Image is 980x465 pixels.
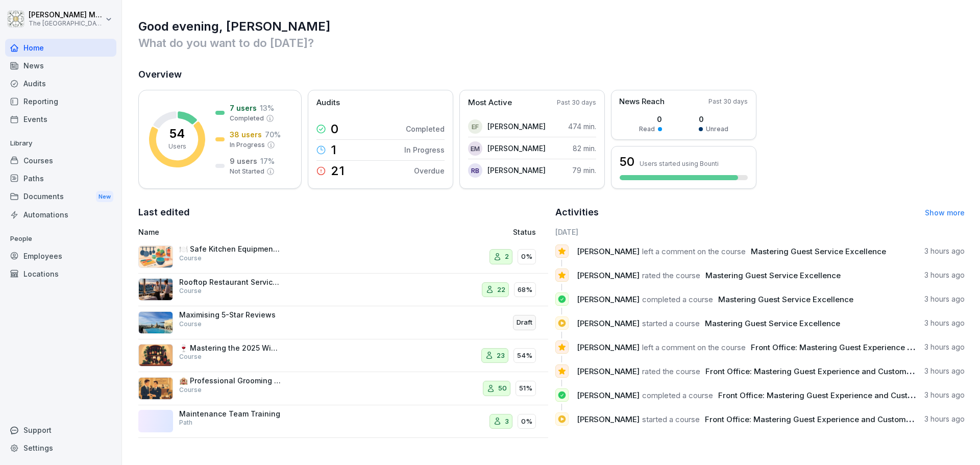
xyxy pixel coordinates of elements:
[924,342,965,352] p: 3 hours ago
[265,129,281,140] p: 70 %
[497,285,505,295] p: 22
[230,167,264,176] p: Not Started
[331,144,336,156] p: 1
[706,125,728,134] p: Unread
[924,294,965,304] p: 3 hours ago
[577,414,640,424] span: [PERSON_NAME]
[577,295,640,304] span: [PERSON_NAME]
[708,97,748,106] p: Past 30 days
[642,271,700,280] span: rated the course
[487,165,546,176] p: [PERSON_NAME]
[513,227,536,237] p: Status
[179,409,281,419] p: Maintenance Team Training
[518,285,532,295] p: 68%
[179,418,192,427] p: Path
[519,383,532,394] p: 51%
[487,143,546,154] p: [PERSON_NAME]
[924,390,965,400] p: 3 hours ago
[5,169,116,187] a: Paths
[577,271,640,280] span: [PERSON_NAME]
[577,390,640,400] span: [PERSON_NAME]
[179,320,202,329] p: Course
[138,227,395,237] p: Name
[642,366,700,376] span: rated the course
[468,163,482,178] div: RB
[5,110,116,128] a: Events
[577,319,640,328] span: [PERSON_NAME]
[577,247,640,256] span: [PERSON_NAME]
[29,11,103,19] p: [PERSON_NAME] Muzyka
[230,156,257,166] p: 9 users
[699,114,728,125] p: 0
[521,417,532,427] p: 0%
[230,103,257,113] p: 7 users
[5,439,116,457] a: Settings
[230,129,262,140] p: 38 users
[138,278,173,301] img: i2zxtrysbxid4kgylasewjzl.png
[230,114,264,123] p: Completed
[642,390,713,400] span: completed a course
[555,205,599,219] h2: Activities
[642,414,700,424] span: started a course
[179,376,281,385] p: 🏨 Professional Grooming Standards at The [GEOGRAPHIC_DATA]
[557,98,596,107] p: Past 30 days
[138,35,965,51] p: What do you want to do [DATE]?
[555,227,965,237] h6: [DATE]
[138,377,173,400] img: swi80ig3daptllz6mysa1yr5.png
[230,140,265,150] p: In Progress
[577,342,640,352] span: [PERSON_NAME]
[619,96,665,108] p: News Reach
[414,165,445,176] p: Overdue
[5,57,116,75] a: News
[718,295,853,304] span: Mastering Guest Service Excellence
[468,141,482,156] div: EM
[577,366,640,376] span: [PERSON_NAME]
[138,306,548,339] a: Maximising 5-Star ReviewsCourseDraft
[179,278,281,287] p: Rooftop Restaurant Service Excellence
[5,152,116,169] a: Courses
[5,135,116,152] p: Library
[138,18,965,35] h1: Good evening, [PERSON_NAME]
[5,206,116,224] a: Automations
[406,124,445,134] p: Completed
[5,39,116,57] a: Home
[468,119,482,134] div: EF
[521,252,532,262] p: 0%
[924,414,965,424] p: 3 hours ago
[5,421,116,439] div: Support
[642,319,700,328] span: started a course
[138,246,173,268] img: ys5gxxheg3xp1yika09k7xmu.png
[316,97,340,109] p: Audits
[179,310,281,320] p: Maximising 5-Star Reviews
[705,319,840,328] span: Mastering Guest Service Excellence
[924,366,965,376] p: 3 hours ago
[138,240,548,274] a: 🍽️ Safe Kitchen Equipment and PracticesCourse20%
[179,385,202,395] p: Course
[29,20,103,27] p: The [GEOGRAPHIC_DATA]
[642,247,746,256] span: left a comment on the course
[924,318,965,328] p: 3 hours ago
[168,142,186,151] p: Users
[517,317,532,328] p: Draft
[924,270,965,280] p: 3 hours ago
[138,405,548,438] a: Maintenance Team TrainingPath30%
[138,274,548,307] a: Rooftop Restaurant Service ExcellenceCourse2268%
[642,295,713,304] span: completed a course
[5,92,116,110] a: Reporting
[138,311,173,334] img: imu806ktjc0oydci5ofykipc.png
[5,187,116,206] div: Documents
[331,123,338,135] p: 0
[639,125,655,134] p: Read
[5,265,116,283] a: Locations
[179,344,281,353] p: 🍷 Mastering the 2025 Wine List
[179,352,202,361] p: Course
[5,231,116,247] p: People
[179,254,202,263] p: Course
[505,252,509,262] p: 2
